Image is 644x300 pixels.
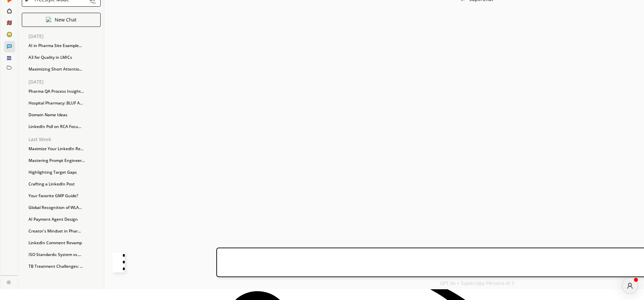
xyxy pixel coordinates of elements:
[25,122,104,132] div: LinkedIn Poll on RCA Focu...
[622,278,638,294] button: atlas-launcher
[29,34,104,39] p: [DATE]
[25,98,104,108] div: Hospital Pharmacy: BLUF A...
[25,203,104,213] div: Global Recognition of WLA...
[25,226,104,236] div: Creator's Mindset in Phar...
[25,238,104,248] div: LinkedIn Comment Revamp
[25,110,104,120] div: Domain Name Ideas
[25,191,104,201] div: Your Favorite GMP Guide?
[46,17,51,22] img: Close
[25,41,104,51] div: AI in Pharma Site Example...
[25,156,104,166] div: Mastering Prompt Engineer...
[25,52,104,62] div: A3 for Quality in LMICs
[1,275,18,287] a: Close
[25,250,104,260] div: ISO Standards: System vs....
[25,64,104,74] div: Maximizing Short Attentio...
[440,281,514,286] p: GPT 4o + Supercopy Persona-AI 3
[25,144,104,154] div: Maximize Your LinkedIn Re...
[55,17,76,23] p: New Chat
[29,137,104,142] p: Last Week
[25,86,104,96] div: Pharma QA Process Insight...
[25,214,104,224] div: AI Payment Agent Design
[25,167,104,177] div: Highlighting Target Gaps
[25,261,104,271] div: TB Treatment Challenges: ...
[7,280,11,284] img: Close
[29,79,104,85] p: [DATE]
[25,179,104,189] div: Crafting a LinkedIn Post
[622,278,638,294] div: atlas-message-author-avatar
